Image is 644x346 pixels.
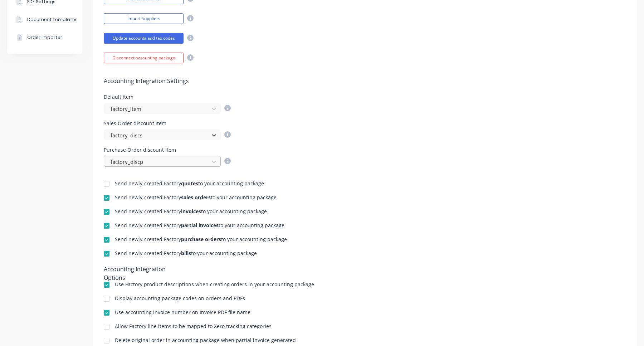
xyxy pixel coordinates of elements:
[115,237,287,242] div: Send newly-created Factory to your accounting package
[7,29,82,47] button: Order Importer
[115,338,296,343] div: Delete original order in accounting package when partial invoice generated
[7,11,82,29] button: Document templates
[115,251,257,256] div: Send newly-created Factory to your accounting package
[115,209,267,214] div: Send newly-created Factory to your accounting package
[115,181,264,186] div: Send newly-created Factory to your accounting package
[181,180,198,187] b: quotes
[27,34,62,41] div: Order Importer
[104,53,184,63] button: Disconnect accounting package
[181,194,211,201] b: sales orders
[104,78,626,84] h5: Accounting Integration Settings
[115,324,272,329] div: Allow Factory line items to be mapped to Xero tracking categories
[115,195,277,200] div: Send newly-created Factory to your accounting package
[104,147,231,152] div: Purchase Order discount item
[104,33,184,44] button: Update accounts and tax codes
[104,13,184,24] button: Import Suppliers
[104,265,188,275] div: Accounting Integration Options
[115,282,314,287] div: Use Factory product descriptions when creating orders in your accounting package
[104,94,231,99] div: Default item
[115,296,245,301] div: Display accounting package codes on orders and PDFs
[181,236,221,243] b: purchase orders
[181,208,201,215] b: invoices
[104,121,231,126] div: Sales Order discount item
[181,250,191,257] b: bills
[115,310,250,315] div: Use accounting invoice number on Invoice PDF file name
[115,223,284,228] div: Send newly-created Factory to your accounting package
[181,222,219,229] b: partial invoices
[27,16,78,23] div: Document templates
